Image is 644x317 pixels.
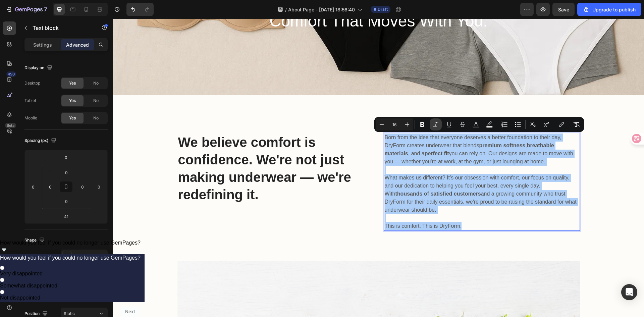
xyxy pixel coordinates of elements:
strong: breathable materials [272,124,441,138]
span: No [93,80,99,86]
span: Yes [69,80,76,86]
input: 0 [28,182,38,192]
button: Save [552,3,575,16]
div: 450 [6,71,16,77]
div: Display on [24,63,54,72]
div: Open Intercom Messenger [621,284,637,300]
input: 41 [59,211,73,221]
div: Spacing (px) [24,136,58,145]
p: Born from the idea that everyone deserves a better foundation to their day, DryForm creates under... [272,115,466,147]
span: / [285,6,287,13]
input: 0 [94,182,104,192]
strong: premium softness [366,124,412,129]
span: Yes [69,98,76,104]
span: Draft [378,6,388,12]
div: Undo/Redo [126,3,154,16]
p: What makes us different? It’s our obsession with comfort, our focus on quality, and our dedicatio... [272,155,466,195]
div: Rich Text Editor. Editing area: main [271,114,467,212]
div: Editor contextual toolbar [374,117,584,132]
div: Shape [24,236,46,245]
button: 7 [3,3,50,16]
p: Advanced [66,41,89,48]
input: 0px [60,167,73,177]
span: Save [558,7,569,12]
div: Desktop [24,80,40,86]
p: Text block [33,24,90,32]
button: Upgrade to publish [577,3,641,16]
span: Yes [69,115,76,121]
div: Mobile [24,115,37,121]
div: Upgrade to publish [583,6,636,13]
div: Beta [5,123,16,128]
p: This is comfort. This is DryForm. [272,203,466,211]
strong: perfect fit [312,132,336,138]
span: No [93,115,99,121]
span: No [93,98,99,104]
span: About Page - [DATE] 18:56:40 [288,6,355,13]
div: Tablet [24,98,36,104]
input: 0px [77,182,88,192]
iframe: Design area [113,19,644,317]
p: Settings [33,41,52,48]
p: 7 [44,5,47,13]
input: 0px [60,196,73,206]
strong: thousands of satisfied customers [282,172,368,178]
input: 0px [45,182,55,192]
input: 0 [59,152,73,162]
